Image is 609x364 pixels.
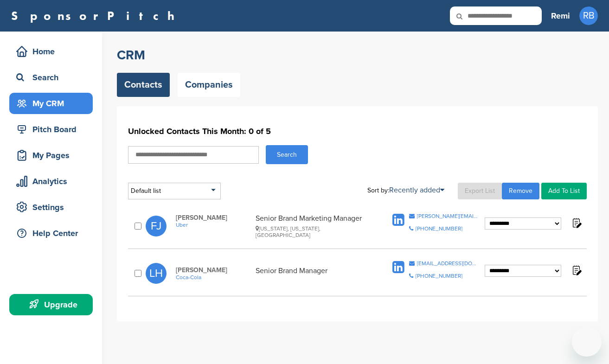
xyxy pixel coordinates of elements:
[572,327,602,357] iframe: Button to launch messaging window
[11,10,180,22] a: SponsorPitch
[9,294,93,315] a: Upgrade
[14,147,93,164] div: My Pages
[551,9,570,22] h3: Remi
[14,121,93,138] div: Pitch Board
[176,214,251,222] span: [PERSON_NAME]
[502,183,539,199] a: Remove
[14,199,93,216] div: Settings
[9,145,93,166] a: My Pages
[541,183,587,199] a: Add To List
[9,197,93,218] a: Settings
[146,263,167,284] span: LH
[9,93,93,114] a: My CRM
[117,47,598,64] h2: CRM
[417,261,479,266] div: [EMAIL_ADDRESS][DOMAIN_NAME]
[14,173,93,190] div: Analytics
[416,273,462,279] div: [PHONE_NUMBER]
[14,69,93,86] div: Search
[128,123,587,140] h1: Unlocked Contacts This Month: 0 of 5
[458,183,502,199] a: Export List
[571,217,582,229] img: Notes
[9,223,93,244] a: Help Center
[256,214,373,238] div: Senior Brand Marketing Manager
[176,266,251,274] span: [PERSON_NAME]
[146,216,167,236] span: FJ
[14,95,93,112] div: My CRM
[389,185,444,195] a: Recently added
[178,73,240,97] a: Companies
[256,266,373,281] div: Senior Brand Manager
[256,225,373,238] div: [US_STATE], [US_STATE], [GEOGRAPHIC_DATA]
[579,6,598,25] span: RB
[266,145,308,164] button: Search
[117,73,170,97] a: Contacts
[14,225,93,242] div: Help Center
[9,171,93,192] a: Analytics
[9,119,93,140] a: Pitch Board
[417,213,479,219] div: [PERSON_NAME][EMAIL_ADDRESS][DOMAIN_NAME]
[9,41,93,62] a: Home
[551,6,570,26] a: Remi
[14,43,93,60] div: Home
[176,274,251,281] a: Coca-Cola
[128,183,221,199] div: Default list
[9,67,93,88] a: Search
[176,222,251,228] a: Uber
[367,186,444,194] div: Sort by:
[14,296,93,313] div: Upgrade
[416,226,462,231] div: [PHONE_NUMBER]
[571,264,582,276] img: Notes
